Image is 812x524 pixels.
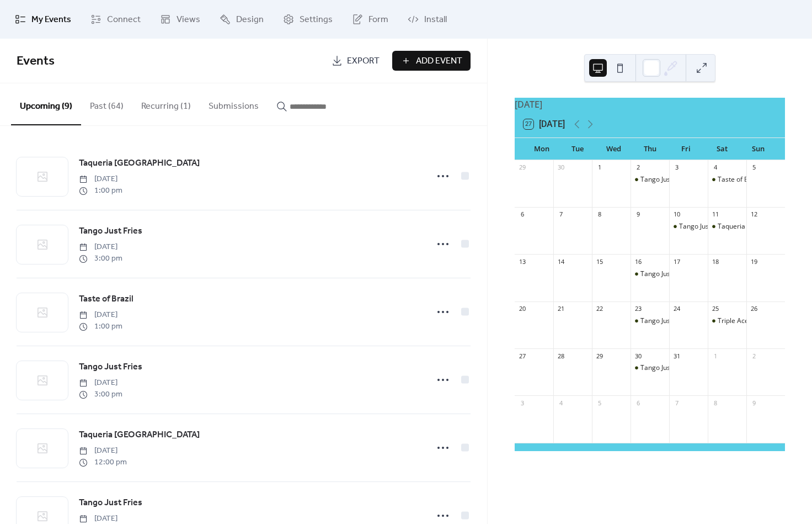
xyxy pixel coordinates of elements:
span: Taqueria [GEOGRAPHIC_DATA] [79,428,200,442]
div: 19 [750,257,758,266]
div: 1 [595,163,603,172]
div: 3 [518,399,526,407]
div: Tango Just Fries [679,222,728,231]
button: Recurring (1) [132,83,200,124]
div: 26 [750,305,758,313]
div: 8 [711,399,719,407]
a: Design [211,4,272,34]
div: 8 [595,210,603,219]
div: 30 [634,352,642,360]
span: Install [424,13,447,27]
button: Upcoming (9) [11,83,81,125]
a: Tango Just Fries [79,224,142,239]
div: 29 [518,163,526,172]
span: Add Event [416,55,462,68]
div: [DATE] [515,98,785,111]
div: 22 [595,305,603,313]
div: 5 [750,163,758,172]
div: 6 [518,210,526,219]
a: Taqueria [GEOGRAPHIC_DATA] [79,156,200,171]
div: 20 [518,305,526,313]
span: Taste of Brazil [79,293,133,306]
a: Tango Just Fries [79,496,142,510]
div: 4 [711,163,719,172]
div: 29 [595,352,603,360]
div: Tue [560,138,596,160]
div: 31 [672,352,681,360]
div: Tango Just Fries [640,316,689,326]
div: 6 [634,399,642,407]
div: 21 [557,305,565,313]
span: Tango Just Fries [79,361,142,374]
div: 10 [672,210,681,219]
a: Form [344,4,397,34]
span: 1:00 pm [79,321,122,332]
a: Export [323,51,388,71]
div: 17 [672,257,681,266]
span: Tango Just Fries [79,225,142,238]
div: 27 [518,352,526,360]
a: Install [399,4,455,34]
div: Mon [523,138,559,160]
div: Tango Just Fries [631,316,669,326]
div: Tango Just Fries [631,363,669,373]
button: Add Event [392,51,471,71]
span: Connect [107,13,141,27]
div: 13 [518,257,526,266]
div: Tango Just Fries [669,222,708,231]
span: [DATE] [79,445,127,457]
div: 4 [557,399,565,407]
div: Tango Just Fries [631,269,669,279]
span: [DATE] [79,173,122,185]
div: 12 [750,210,758,219]
div: 7 [557,210,565,219]
div: 25 [711,305,719,313]
span: [DATE] [79,377,122,389]
span: Views [177,13,200,27]
div: Tango Just Fries [640,175,689,184]
div: 23 [634,305,642,313]
div: 7 [672,399,681,407]
button: 27[DATE] [520,117,569,132]
span: Settings [300,13,333,27]
span: 12:00 pm [79,457,127,468]
div: Triple Aces Smoke Shack [718,316,794,326]
div: 30 [557,163,565,172]
div: 3 [672,163,681,172]
div: Triple Aces Smoke Shack [708,316,746,326]
a: My Events [7,4,79,34]
span: 3:00 pm [79,253,122,264]
div: 16 [634,257,642,266]
a: Views [152,4,209,34]
a: Settings [275,4,341,34]
span: Export [347,55,380,68]
div: 11 [711,210,719,219]
div: 2 [634,163,642,172]
div: 5 [595,399,603,407]
div: Sun [740,138,776,160]
a: Tango Just Fries [79,360,142,374]
div: Sat [704,138,740,160]
div: Taste of Brazil [708,175,746,184]
span: Design [236,13,264,27]
div: 2 [750,352,758,360]
div: 9 [634,210,642,219]
div: 18 [711,257,719,266]
span: My Events [31,13,71,27]
span: Taqueria [GEOGRAPHIC_DATA] [79,157,200,170]
div: 28 [557,352,565,360]
span: 1:00 pm [79,185,122,197]
a: Taste of Brazil [79,292,133,306]
button: Past (64) [81,83,132,124]
div: 14 [557,257,565,266]
div: Tango Just Fries [631,175,669,184]
div: 1 [711,352,719,360]
span: Form [368,13,388,27]
div: Tango Just Fries [640,269,689,279]
div: Taqueria La Marea [708,222,746,231]
div: Thu [632,138,667,160]
div: 15 [595,257,603,266]
span: Tango Just Fries [79,496,142,510]
button: Submissions [200,83,268,124]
